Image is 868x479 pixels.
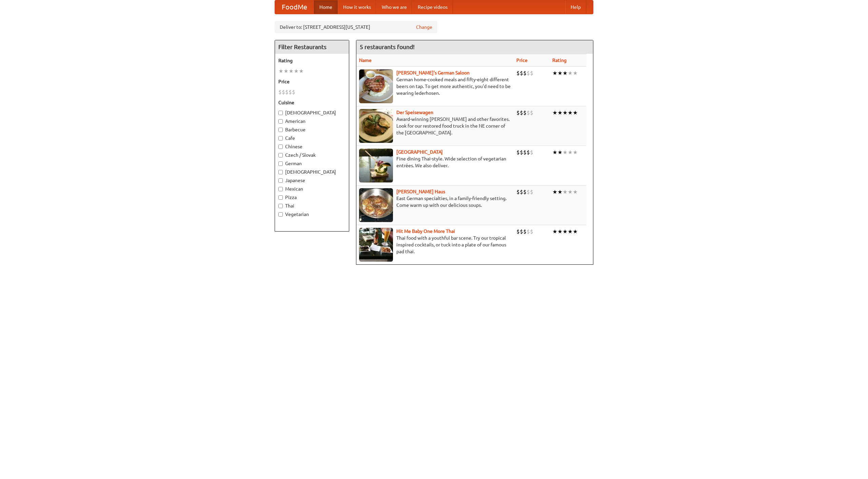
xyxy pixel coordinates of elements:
li: $ [527,228,530,235]
img: speisewagen.jpg [359,109,393,143]
li: ★ [563,109,568,116]
li: ★ [552,69,557,77]
a: Recipe videos [412,0,453,14]
li: $ [530,69,533,77]
li: ★ [563,188,568,196]
ng-pluralize: 5 restaurants found! [360,44,415,50]
li: ★ [557,188,563,196]
li: ★ [283,67,289,75]
label: Czech / Slovak [278,152,346,158]
li: ★ [563,69,568,77]
label: Cafe [278,135,346,141]
input: Cafe [278,136,283,140]
li: ★ [573,69,578,77]
li: ★ [552,109,557,116]
li: ★ [299,67,304,75]
b: [PERSON_NAME] Haus [396,189,445,194]
li: ★ [573,188,578,196]
li: ★ [552,228,557,235]
li: ★ [573,228,578,235]
li: $ [523,149,527,156]
input: German [278,161,283,166]
li: ★ [557,149,563,156]
li: $ [516,228,520,235]
li: $ [530,149,533,156]
input: [DEMOGRAPHIC_DATA] [278,170,283,174]
label: Barbecue [278,126,346,133]
li: $ [527,188,530,196]
input: [DEMOGRAPHIC_DATA] [278,111,283,115]
li: ★ [557,109,563,116]
li: ★ [573,149,578,156]
label: American [278,118,346,125]
img: kohlhaus.jpg [359,188,393,222]
p: Fine dining Thai-style. Wide selection of vegetarian entrées. We also deliver. [359,155,511,169]
li: $ [516,188,520,196]
a: Who we are [376,0,412,14]
a: Name [359,58,372,63]
li: $ [523,188,527,196]
li: ★ [289,67,294,75]
label: Pizza [278,194,346,201]
li: $ [520,149,523,156]
li: $ [530,109,533,116]
a: [GEOGRAPHIC_DATA] [396,149,443,155]
a: Home [314,0,338,14]
li: ★ [563,149,568,156]
img: satay.jpg [359,149,393,182]
li: $ [516,69,520,77]
li: $ [527,109,530,116]
li: ★ [563,228,568,235]
label: Chinese [278,143,346,150]
p: Thai food with a youthful bar scene. Try our tropical inspired cocktails, or tuck into a plate of... [359,235,511,255]
input: Japanese [278,178,283,183]
li: $ [523,109,527,116]
li: $ [285,88,289,96]
li: $ [292,88,295,96]
a: Change [416,24,432,30]
input: Chinese [278,145,283,149]
li: $ [289,88,292,96]
li: $ [523,228,527,235]
p: East German specialties, in a family-friendly setting. Come warm up with our delicious soups. [359,195,511,209]
label: Vegetarian [278,211,346,218]
p: German home-cooked meals and fifty-eight different beers on tap. To get more authentic, you'd nee... [359,76,511,96]
li: $ [278,88,282,96]
a: Help [565,0,586,14]
li: ★ [278,67,283,75]
li: $ [527,69,530,77]
input: American [278,119,283,124]
li: ★ [568,109,573,116]
img: babythai.jpg [359,228,393,262]
li: ★ [568,228,573,235]
li: $ [282,88,285,96]
h5: Cuisine [278,99,346,106]
li: ★ [568,188,573,196]
a: FoodMe [275,0,314,14]
li: $ [520,109,523,116]
a: [PERSON_NAME]'s German Saloon [396,70,470,75]
h5: Price [278,78,346,85]
a: Hit Me Baby One More Thai [396,228,455,234]
a: Der Speisewagen [396,110,433,115]
li: $ [520,228,523,235]
li: $ [527,149,530,156]
h5: Rating [278,57,346,64]
li: $ [530,228,533,235]
div: Deliver to: [STREET_ADDRESS][US_STATE] [275,21,437,33]
label: German [278,160,346,167]
input: Thai [278,204,283,208]
li: $ [516,109,520,116]
li: ★ [568,69,573,77]
input: Vegetarian [278,212,283,217]
input: Barbecue [278,128,283,132]
label: Thai [278,202,346,209]
li: ★ [557,69,563,77]
input: Czech / Slovak [278,153,283,157]
li: $ [520,69,523,77]
li: ★ [573,109,578,116]
img: esthers.jpg [359,69,393,103]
